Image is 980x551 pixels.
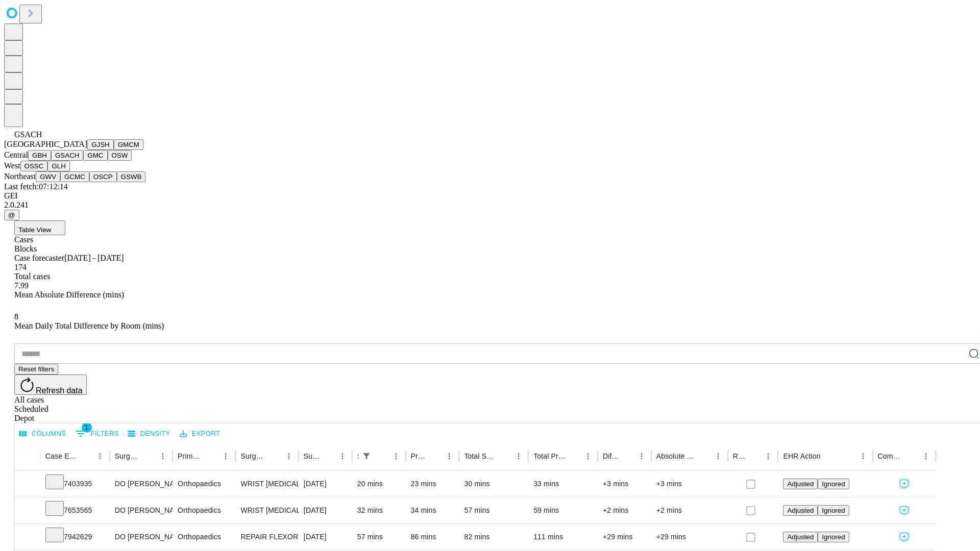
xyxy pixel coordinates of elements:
div: Total Predicted Duration [533,452,566,460]
button: GMCM [114,139,143,150]
span: West [4,161,20,170]
button: Table View [14,220,65,235]
span: Ignored [822,533,845,541]
button: Reset filters [14,364,58,374]
button: Show filters [359,449,374,463]
button: Sort [267,449,282,463]
button: Expand [20,529,35,546]
button: OSCP [89,171,117,182]
button: GSWB [117,171,146,182]
span: Case forecaster [14,254,64,262]
div: Total Scheduled Duration [464,452,496,460]
span: Mean Daily Total Difference by Room (mins) [14,321,164,330]
button: Menu [511,449,526,463]
button: Sort [497,449,511,463]
button: Export [177,426,223,442]
div: 7653565 [45,497,105,523]
div: 33 mins [533,471,593,497]
div: [DATE] [304,497,347,523]
div: Resolved in EHR [733,452,746,460]
button: Adjusted [783,479,818,489]
div: [DATE] [304,524,347,550]
div: REPAIR FLEXOR TENDON HAND PRIMARY [240,524,293,550]
div: Scheduled In Room Duration [357,452,358,460]
div: Orthopaedics [178,524,230,550]
div: DO [PERSON_NAME] [PERSON_NAME] Do [115,471,167,497]
button: Sort [141,449,156,463]
button: GCMC [60,171,89,182]
div: 23 mins [411,471,454,497]
span: GSACH [14,130,42,139]
button: GWV [36,171,60,182]
div: 30 mins [464,471,523,497]
button: Sort [822,449,836,463]
div: WRIST [MEDICAL_DATA] SURGERY RELEASE TRANSVERSE [MEDICAL_DATA] LIGAMENT [240,471,293,497]
div: 7942629 [45,524,105,550]
button: GBH [28,150,51,161]
button: GJSH [87,139,114,150]
div: Absolute Difference [656,452,696,460]
span: [GEOGRAPHIC_DATA] [4,140,87,148]
div: 111 mins [533,524,593,550]
div: 86 mins [411,524,454,550]
span: Reset filters [18,365,54,373]
div: +3 mins [656,471,723,497]
div: DO [PERSON_NAME] [PERSON_NAME] Do [115,497,167,523]
div: 59 mins [533,497,593,523]
span: Refresh data [36,386,83,395]
div: GEI [4,191,976,201]
button: Adjusted [783,505,818,516]
div: 82 mins [464,524,523,550]
button: Sort [428,449,442,463]
button: Ignored [818,505,849,516]
div: Primary Service [178,452,203,460]
span: Ignored [822,507,845,514]
div: 2.0.241 [4,201,976,210]
button: Menu [218,449,233,463]
div: Surgeon Name [115,452,140,460]
button: Ignored [818,532,849,542]
div: +2 mins [603,497,646,523]
span: Adjusted [787,480,814,488]
span: Last fetch: 07:12:14 [4,182,68,191]
div: +29 mins [656,524,723,550]
button: Sort [375,449,389,463]
button: Sort [697,449,711,463]
span: Northeast [4,172,36,181]
button: Sort [204,449,218,463]
div: 20 mins [357,471,401,497]
button: Sort [321,449,335,463]
span: Mean Absolute Difference (mins) [14,290,124,299]
button: @ [4,210,19,220]
div: +29 mins [603,524,646,550]
div: Case Epic Id [45,452,78,460]
button: Menu [711,449,725,463]
div: +2 mins [656,497,723,523]
button: Menu [634,449,649,463]
button: Density [126,426,173,442]
button: Menu [919,449,933,463]
button: Sort [620,449,634,463]
div: Predicted In Room Duration [411,452,427,460]
span: Table View [18,226,51,234]
div: [DATE] [304,471,347,497]
button: Show filters [73,425,121,442]
button: Sort [567,449,581,463]
button: Menu [442,449,456,463]
button: Expand [20,475,35,493]
div: Difference [603,452,619,460]
button: Ignored [818,479,849,489]
div: Comments [878,452,903,460]
span: @ [8,211,15,219]
div: 57 mins [357,524,401,550]
div: Orthopaedics [178,471,230,497]
button: Menu [389,449,403,463]
span: 7.99 [14,281,29,290]
button: OSW [108,150,132,161]
button: Menu [93,449,107,463]
button: Sort [904,449,919,463]
button: GMC [83,150,107,161]
button: Select columns [17,426,69,442]
div: WRIST [MEDICAL_DATA] SURGERY RELEASE TRANSVERSE [MEDICAL_DATA] LIGAMENT [240,497,293,523]
div: +3 mins [603,471,646,497]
